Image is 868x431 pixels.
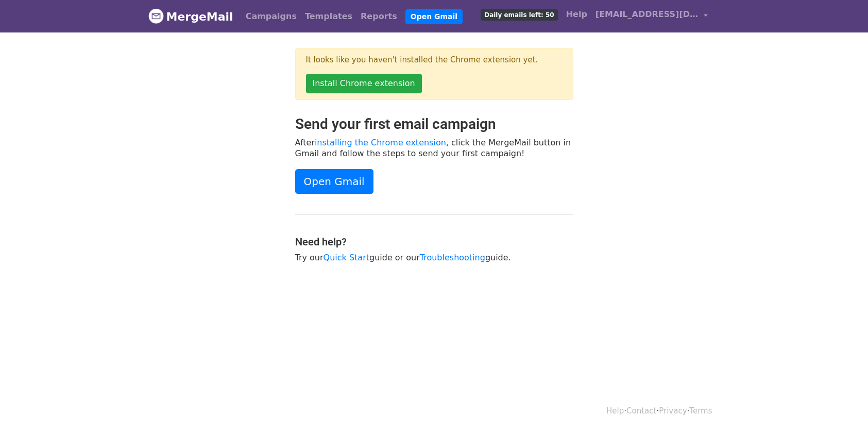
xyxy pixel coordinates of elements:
[242,6,301,27] a: Campaigns
[356,6,401,27] a: Reports
[324,253,369,262] a: Quick Start
[306,74,422,93] a: Install Chrome extension
[295,137,573,159] p: After , click the MergeMail button in Gmail and follow the steps to send your first campaign!
[481,9,557,21] span: Daily emails left: 50
[295,252,573,263] p: Try our guide or our guide.
[148,6,233,27] a: MergeMail
[606,406,624,416] a: Help
[626,406,656,416] a: Contact
[595,8,699,21] span: [EMAIL_ADDRESS][DOMAIN_NAME]
[420,253,485,262] a: Troubleshooting
[295,169,373,194] a: Open Gmail
[405,9,463,24] a: Open Gmail
[315,138,446,147] a: installing the Chrome extension
[306,55,563,65] p: It looks like you haven't installed the Chrome extension yet.
[659,406,687,416] a: Privacy
[148,8,164,24] img: MergeMail logo
[591,4,712,28] a: [EMAIL_ADDRESS][DOMAIN_NAME]
[295,115,573,133] h2: Send your first email campaign
[301,6,356,27] a: Templates
[295,236,573,248] h4: Need help?
[689,406,712,416] a: Terms
[476,4,561,25] a: Daily emails left: 50
[562,4,591,25] a: Help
